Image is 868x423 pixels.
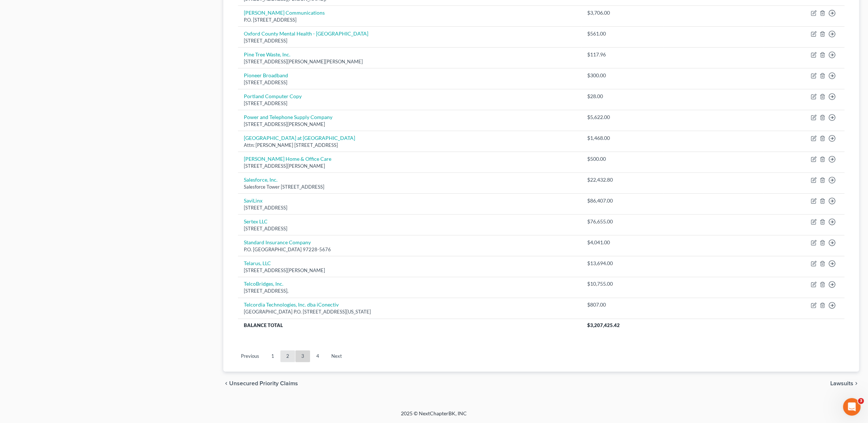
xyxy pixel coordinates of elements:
a: SaviLinx [244,197,262,204]
div: [STREET_ADDRESS] [244,100,575,107]
div: Attn: [PERSON_NAME] [STREET_ADDRESS] [244,142,575,149]
a: 3 [295,350,310,362]
a: Telarus, LLC [244,260,271,266]
div: $500.00 [587,155,658,163]
div: [STREET_ADDRESS][PERSON_NAME] [244,163,575,170]
div: P.O. [GEOGRAPHIC_DATA] 97228-5676 [244,246,575,253]
a: TelcoBridges, Inc. [244,281,283,287]
div: $5,622.00 [587,114,658,121]
a: Sertex LLC [244,218,268,225]
div: $300.00 [587,72,658,79]
a: Portland Computer Copy [244,93,302,99]
a: Telcordia Technologies, Inc. dba iConectiv [244,301,339,308]
div: [STREET_ADDRESS], [244,287,575,294]
div: $28.00 [587,93,658,100]
a: 1 [265,350,280,362]
span: Lawsuits [830,381,853,386]
a: Oxford County Mental Health - [GEOGRAPHIC_DATA] [244,30,368,37]
a: 2 [280,350,295,362]
a: Pine Tree Waste, Inc. [244,51,290,57]
div: [STREET_ADDRESS][PERSON_NAME] [244,121,575,128]
div: [STREET_ADDRESS] [244,225,575,232]
div: [STREET_ADDRESS] [244,204,575,211]
div: [STREET_ADDRESS][PERSON_NAME] [244,267,575,274]
div: [STREET_ADDRESS][PERSON_NAME][PERSON_NAME] [244,58,575,65]
div: [STREET_ADDRESS] [244,79,575,86]
div: [GEOGRAPHIC_DATA] P.O. [STREET_ADDRESS][US_STATE] [244,308,575,315]
span: 3 [858,398,864,404]
a: Pioneer Broadband [244,72,288,78]
div: $13,694.00 [587,260,658,267]
i: chevron_right [853,381,859,386]
div: 2025 © NextChapterBK, INC [226,410,643,423]
a: [PERSON_NAME] Communications [244,10,325,16]
span: Unsecured Priority Claims [229,381,298,386]
div: $561.00 [587,30,658,37]
a: Salesforce, Inc. [244,177,277,183]
div: $1,468.00 [587,134,658,142]
div: $10,755.00 [587,280,658,287]
span: $3,207,425.42 [587,322,620,328]
div: P.O. [STREET_ADDRESS] [244,16,575,23]
button: chevron_left Unsecured Priority Claims [223,381,298,386]
a: Previous [235,350,265,362]
i: chevron_left [223,381,229,386]
div: $76,655.00 [587,218,658,225]
th: Balance Total [238,319,581,332]
div: $22,432.80 [587,176,658,183]
a: 4 [310,350,325,362]
div: [STREET_ADDRESS] [244,37,575,44]
a: [PERSON_NAME] Home & Office Care [244,156,331,162]
div: $807.00 [587,301,658,308]
a: Power and Telephone Supply Company [244,114,332,120]
a: Standard Insurance Company [244,239,311,245]
div: $117.96 [587,51,658,58]
div: $86,407.00 [587,197,658,204]
div: $4,041.00 [587,239,658,246]
a: [GEOGRAPHIC_DATA] at [GEOGRAPHIC_DATA] [244,135,355,141]
button: Lawsuits chevron_right [830,381,859,386]
div: Salesforce Tower [STREET_ADDRESS] [244,183,575,190]
div: $3,706.00 [587,9,658,16]
iframe: Intercom live chat [843,398,861,416]
a: Next [325,350,348,362]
